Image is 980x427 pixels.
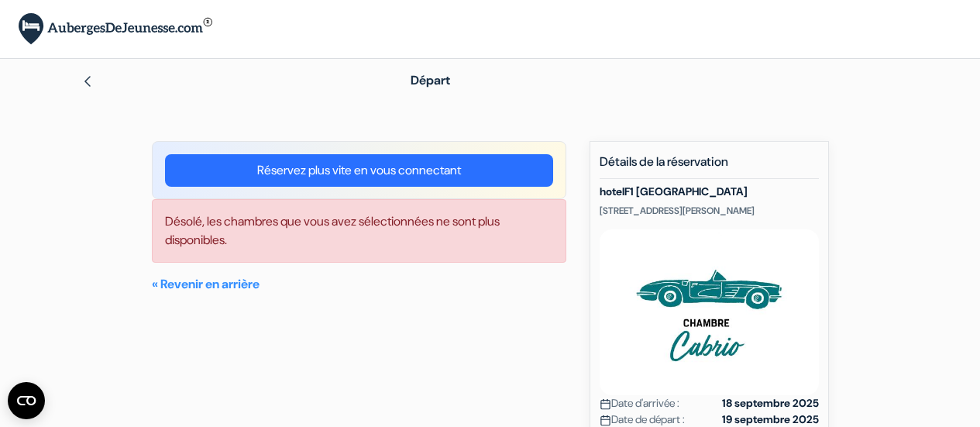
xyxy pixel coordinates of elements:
[600,395,679,412] span: Date d'arrivée :
[152,276,260,292] a: « Revenir en arrière
[19,13,212,45] img: AubergesDeJeunesse.com
[165,154,553,187] a: Réservez plus vite en vous connectant
[411,72,450,88] span: Départ
[600,415,611,426] img: calendar.svg
[152,199,566,263] div: Désolé, les chambres que vous avez sélectionnées ne sont plus disponibles.
[722,395,819,412] strong: 18 septembre 2025
[600,398,611,410] img: calendar.svg
[81,75,94,88] img: left_arrow.svg
[600,154,819,179] h5: Détails de la réservation
[600,185,819,198] h5: hotelF1 [GEOGRAPHIC_DATA]
[600,205,819,217] p: [STREET_ADDRESS][PERSON_NAME]
[8,382,45,419] button: Ouvrir le widget CMP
